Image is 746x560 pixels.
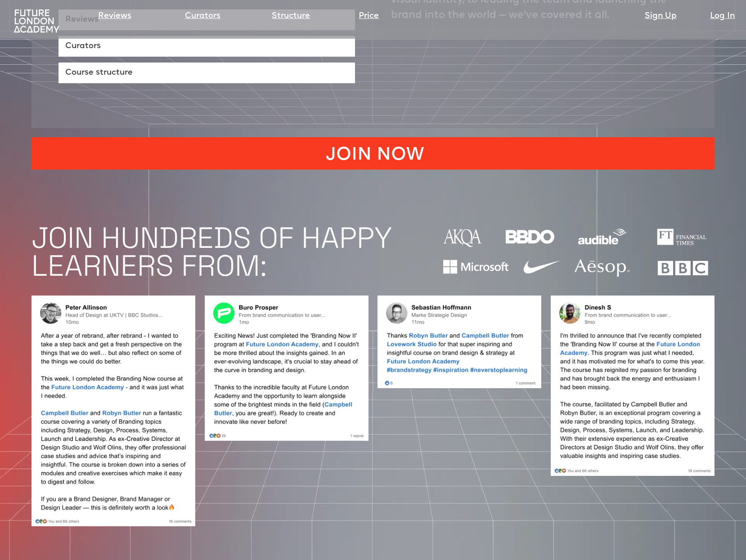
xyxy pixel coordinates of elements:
h1: JOIN HUNDREDS OF HAPPY LEARNERS FROM: [31,224,408,280]
a: Curators [58,36,355,57]
a: Structure [272,10,310,22]
a: Reviews [98,10,131,22]
a: JOIN NOW [31,137,715,170]
a: Sign Up [645,10,677,22]
a: Price [359,10,379,22]
a: Log In [710,10,735,22]
a: Course structure [58,63,355,83]
a: Curators [185,10,220,22]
